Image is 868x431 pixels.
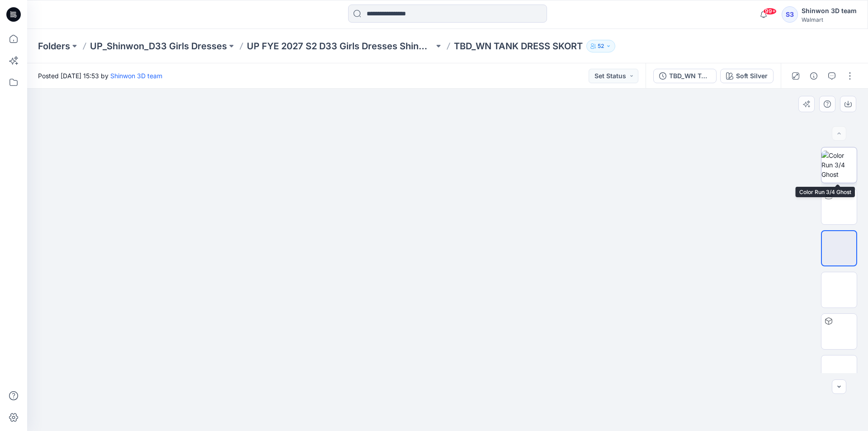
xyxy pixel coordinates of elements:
[720,69,774,83] button: Soft Silver
[38,40,70,52] a: Folders
[38,71,162,81] span: Posted [DATE] 15:53 by
[454,40,583,52] p: TBD_WN TANK DRESS SKORT
[586,40,615,52] button: 52
[736,71,768,81] div: Soft Silver
[669,71,711,81] div: TBD_WN TANK DRESS SKORT
[802,5,857,16] div: Shinwon 3D team
[807,69,821,83] button: Details
[110,72,162,80] a: Shinwon 3D team
[821,151,857,179] img: Color Run 3/4 Ghost
[782,6,798,23] div: S3
[653,69,717,83] button: TBD_WN TANK DRESS SKORT
[247,40,434,52] a: UP FYE 2027 S2 D33 Girls Dresses Shinwon
[802,16,857,23] div: Walmart
[763,8,777,15] span: 99+
[598,41,604,51] p: 52
[90,40,227,52] a: UP_Shinwon_D33 Girls Dresses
